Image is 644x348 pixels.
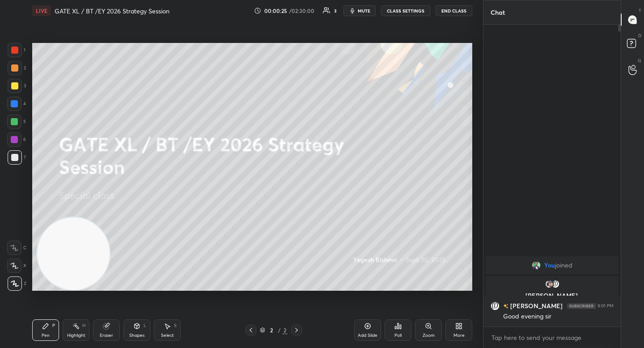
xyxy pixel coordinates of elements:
[267,327,276,333] div: 2
[544,262,555,269] span: You
[8,276,26,291] div: Z
[174,323,177,328] div: S
[129,333,144,338] div: Shapes
[67,333,85,338] div: Highlight
[32,5,51,16] div: LIVE
[358,8,370,14] span: mute
[508,301,563,310] h6: [PERSON_NAME]
[545,280,554,289] img: 3
[55,7,169,15] h4: GATE XL / BT /EY 2026 Strategy Session
[483,0,512,24] p: Chat
[532,261,541,270] img: d08d8ff8258545f9822ac8fffd9437ff.jpg
[282,326,288,334] div: 2
[161,333,174,338] div: Select
[638,32,641,39] p: D
[551,280,560,289] img: ea14ce05382641f2a52397f785cc595b.jpg
[7,115,26,129] div: 5
[343,5,376,16] button: mute
[144,323,146,328] div: L
[278,327,280,333] div: /
[334,8,336,13] div: 3
[639,7,641,14] p: T
[555,262,572,269] span: joined
[453,333,465,338] div: More
[423,333,435,338] div: Zoom
[394,333,402,338] div: Poll
[638,57,641,64] p: G
[483,255,621,327] div: grid
[8,79,26,93] div: 3
[42,333,50,338] div: Pen
[8,43,25,57] div: 1
[100,333,113,338] div: Eraser
[491,292,613,306] p: [PERSON_NAME], [PERSON_NAME]
[82,323,85,328] div: H
[358,333,377,338] div: Add Slide
[7,241,26,255] div: C
[597,303,614,309] div: 9:01 PM
[503,304,508,309] img: no-rating-badge.077c3623.svg
[52,323,55,328] div: P
[503,312,614,321] div: Good evening sir
[567,303,596,309] img: 4P8fHbbgJtejmAAAAAElFTkSuQmCC
[436,5,472,16] button: End Class
[7,259,26,273] div: X
[381,5,430,16] button: CLASS SETTINGS
[7,132,26,147] div: 6
[7,97,26,111] div: 4
[491,301,500,310] img: ea14ce05382641f2a52397f785cc595b.jpg
[8,150,26,165] div: 7
[8,61,26,75] div: 2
